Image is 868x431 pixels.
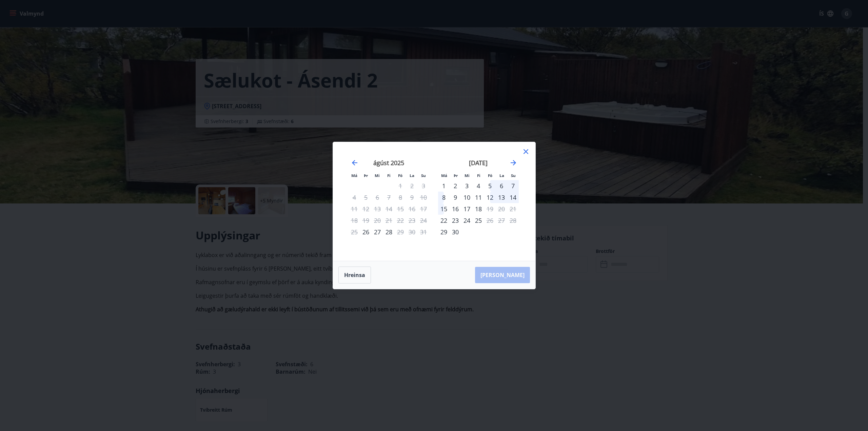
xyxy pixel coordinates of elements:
div: Move forward to switch to the next month. [509,159,517,167]
td: Not available. sunnudagur, 24. ágúst 2025 [418,215,429,226]
strong: ágúst 2025 [373,159,404,167]
div: 9 [450,192,461,203]
td: Choose miðvikudagur, 17. september 2025 as your check-in date. It’s available. [461,203,473,215]
small: La [410,173,414,178]
small: Má [351,173,357,178]
td: Choose miðvikudagur, 24. september 2025 as your check-in date. It’s available. [461,215,473,226]
td: Choose mánudagur, 29. september 2025 as your check-in date. It’s available. [438,226,450,238]
button: Hreinsa [338,267,371,283]
td: Not available. sunnudagur, 17. ágúst 2025 [418,203,429,215]
div: Aðeins útritun í boði [395,226,406,238]
div: 4 [473,180,484,192]
td: Choose þriðjudagur, 23. september 2025 as your check-in date. It’s available. [450,215,461,226]
td: Not available. laugardagur, 16. ágúst 2025 [406,203,418,215]
small: Mi [375,173,380,178]
div: 2 [450,180,461,192]
small: Mi [465,173,470,178]
td: Choose sunnudagur, 7. september 2025 as your check-in date. It’s available. [507,180,519,192]
td: Choose fimmtudagur, 28. ágúst 2025 as your check-in date. It’s available. [383,226,395,238]
td: Not available. miðvikudagur, 20. ágúst 2025 [372,215,383,226]
div: Aðeins útritun í boði [484,215,496,226]
div: 15 [438,203,450,215]
div: 24 [461,215,473,226]
small: Fi [477,173,480,178]
div: 3 [461,180,473,192]
td: Not available. mánudagur, 4. ágúst 2025 [349,192,360,203]
td: Not available. laugardagur, 23. ágúst 2025 [406,215,418,226]
td: Choose sunnudagur, 14. september 2025 as your check-in date. It’s available. [507,192,519,203]
td: Not available. sunnudagur, 28. september 2025 [507,215,519,226]
small: Fö [398,173,402,178]
td: Not available. föstudagur, 19. september 2025 [484,203,496,215]
td: Not available. miðvikudagur, 13. ágúst 2025 [372,203,383,215]
div: 11 [473,192,484,203]
div: 7 [507,180,519,192]
td: Not available. mánudagur, 25. ágúst 2025 [349,226,360,238]
div: Aðeins innritun í boði [438,180,450,192]
td: Not available. sunnudagur, 10. ágúst 2025 [418,192,429,203]
div: 27 [372,226,383,238]
div: 28 [383,226,395,238]
small: Þr [454,173,458,178]
div: 6 [496,180,507,192]
div: Aðeins útritun í boði [484,203,496,215]
td: Not available. föstudagur, 26. september 2025 [484,215,496,226]
div: 25 [473,215,484,226]
td: Not available. sunnudagur, 3. ágúst 2025 [418,180,429,192]
td: Choose fimmtudagur, 11. september 2025 as your check-in date. It’s available. [473,192,484,203]
td: Not available. mánudagur, 11. ágúst 2025 [349,203,360,215]
td: Choose fimmtudagur, 4. september 2025 as your check-in date. It’s available. [473,180,484,192]
td: Not available. mánudagur, 18. ágúst 2025 [349,215,360,226]
td: Choose laugardagur, 13. september 2025 as your check-in date. It’s available. [496,192,507,203]
td: Choose föstudagur, 5. september 2025 as your check-in date. It’s available. [484,180,496,192]
div: 17 [461,203,473,215]
td: Choose laugardagur, 6. september 2025 as your check-in date. It’s available. [496,180,507,192]
td: Choose mánudagur, 15. september 2025 as your check-in date. It’s available. [438,203,450,215]
td: Choose miðvikudagur, 3. september 2025 as your check-in date. It’s available. [461,180,473,192]
div: 8 [438,192,450,203]
div: 14 [507,192,519,203]
small: Su [421,173,426,178]
td: Choose þriðjudagur, 16. september 2025 as your check-in date. It’s available. [450,203,461,215]
div: 18 [473,203,484,215]
td: Not available. laugardagur, 27. september 2025 [496,215,507,226]
td: Not available. föstudagur, 29. ágúst 2025 [395,226,406,238]
td: Not available. fimmtudagur, 7. ágúst 2025 [383,192,395,203]
td: Choose þriðjudagur, 26. ágúst 2025 as your check-in date. It’s available. [360,226,372,238]
td: Not available. föstudagur, 1. ágúst 2025 [395,180,406,192]
div: 13 [496,192,507,203]
td: Choose þriðjudagur, 2. september 2025 as your check-in date. It’s available. [450,180,461,192]
td: Choose mánudagur, 22. september 2025 as your check-in date. It’s available. [438,215,450,226]
div: Aðeins innritun í boði [438,226,450,238]
div: Aðeins innritun í boði [438,215,450,226]
td: Not available. laugardagur, 20. september 2025 [496,203,507,215]
div: 30 [450,226,461,238]
strong: [DATE] [469,159,488,167]
td: Choose fimmtudagur, 25. september 2025 as your check-in date. It’s available. [473,215,484,226]
td: Not available. þriðjudagur, 12. ágúst 2025 [360,203,372,215]
td: Choose þriðjudagur, 9. september 2025 as your check-in date. It’s available. [450,192,461,203]
td: Not available. fimmtudagur, 21. ágúst 2025 [383,215,395,226]
div: Move backward to switch to the previous month. [351,159,359,167]
td: Not available. sunnudagur, 21. september 2025 [507,203,519,215]
td: Not available. þriðjudagur, 19. ágúst 2025 [360,215,372,226]
td: Not available. fimmtudagur, 14. ágúst 2025 [383,203,395,215]
td: Not available. föstudagur, 15. ágúst 2025 [395,203,406,215]
small: Fö [488,173,492,178]
td: Choose mánudagur, 1. september 2025 as your check-in date. It’s available. [438,180,450,192]
td: Not available. föstudagur, 22. ágúst 2025 [395,215,406,226]
td: Choose þriðjudagur, 30. september 2025 as your check-in date. It’s available. [450,226,461,238]
td: Not available. laugardagur, 30. ágúst 2025 [406,226,418,238]
div: 23 [450,215,461,226]
small: Má [441,173,447,178]
div: 16 [450,203,461,215]
div: Calendar [341,150,527,253]
div: Aðeins innritun í boði [360,226,372,238]
td: Not available. þriðjudagur, 5. ágúst 2025 [360,192,372,203]
td: Not available. sunnudagur, 31. ágúst 2025 [418,226,429,238]
td: Choose miðvikudagur, 27. ágúst 2025 as your check-in date. It’s available. [372,226,383,238]
td: Not available. laugardagur, 2. ágúst 2025 [406,180,418,192]
div: 12 [484,192,496,203]
td: Not available. laugardagur, 9. ágúst 2025 [406,192,418,203]
small: La [499,173,504,178]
